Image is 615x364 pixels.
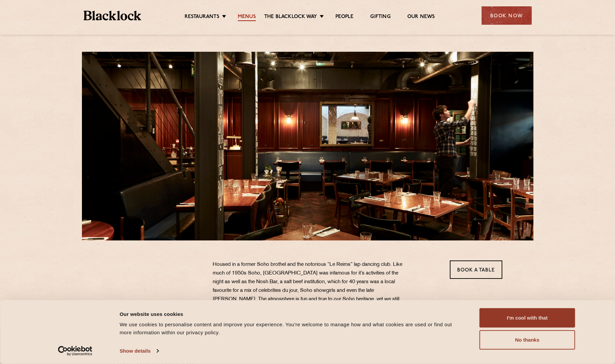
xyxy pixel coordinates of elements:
[113,260,188,311] img: svg%3E
[84,11,141,20] img: BL_Textured_Logo-footer-cropped.svg
[480,330,575,350] button: No thanks
[335,14,353,21] a: People
[185,14,219,21] a: Restaurants
[407,14,435,21] a: Our News
[120,321,465,337] div: We use cookies to personalise content and improve your experience. You're welcome to manage how a...
[120,310,465,318] div: Our website uses cookies
[370,14,390,21] a: Gifting
[264,14,317,21] a: The Blacklock Way
[480,308,575,328] button: I'm cool with that
[238,14,256,21] a: Menus
[46,346,104,356] a: Usercentrics Cookiebot - opens in a new window
[482,6,532,25] div: Book Now
[120,346,159,356] a: Show details
[450,260,502,279] a: Book a Table
[213,260,410,321] p: Housed in a former Soho brothel and the notorious “Le Reims” lap dancing club. Like much of 1950s...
